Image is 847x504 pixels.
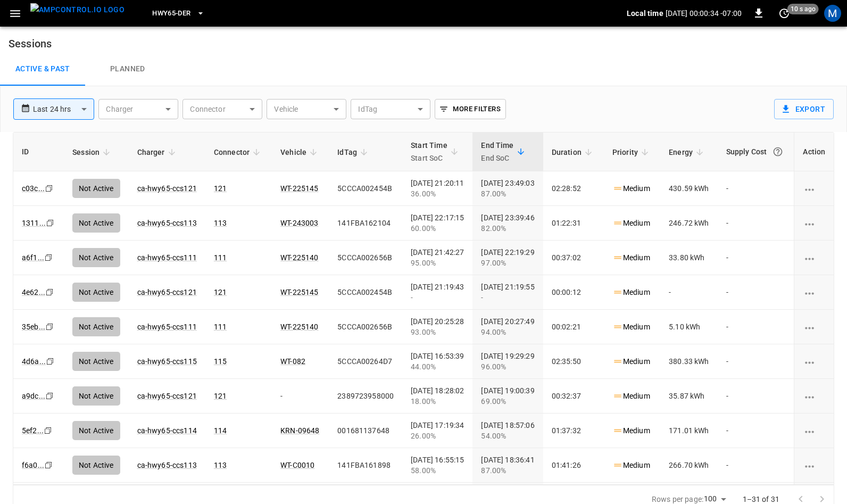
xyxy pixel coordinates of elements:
[660,310,718,344] td: 5.10 kWh
[543,344,604,379] td: 02:35:50
[22,253,44,262] a: a6f1...
[45,390,55,402] div: copy
[411,431,464,441] div: 26.00%
[481,431,534,441] div: 54.00%
[43,425,54,436] div: copy
[329,448,402,483] td: 141FBA161898
[411,396,464,407] div: 18.00%
[152,7,190,20] span: HWY65-DER
[280,253,318,262] a: WT-225140
[280,461,314,469] a: WT-C0010
[803,460,825,470] div: charging session options
[481,455,534,476] div: [DATE] 18:36:41
[543,310,604,344] td: 00:02:21
[137,184,197,193] a: ca-hwy65-ccs121
[22,392,45,400] a: a9dc...
[612,391,650,402] p: Medium
[612,425,650,436] p: Medium
[137,323,197,331] a: ca-hwy65-ccs111
[137,461,197,469] a: ca-hwy65-ccs113
[411,282,464,303] div: [DATE] 21:19:43
[660,171,718,206] td: 430.59 kWh
[45,286,55,298] div: copy
[214,461,227,469] a: 113
[552,146,595,159] span: Duration
[411,316,464,337] div: [DATE] 20:25:28
[803,356,825,367] div: charging session options
[22,288,45,296] a: 4e62...
[214,219,227,227] a: 113
[329,171,402,206] td: 5CCCA002454B
[660,344,718,379] td: 380.33 kWh
[85,52,170,86] a: Planned
[718,275,796,310] td: -
[45,321,55,333] div: copy
[481,212,534,234] div: [DATE] 23:39:46
[33,99,94,119] div: Last 24 hrs
[214,184,227,193] a: 121
[718,344,796,379] td: -
[280,184,318,193] a: WT-225145
[481,152,513,164] p: End SoC
[718,241,796,275] td: -
[612,183,650,194] p: Medium
[45,356,56,367] div: copy
[718,171,796,206] td: -
[481,465,534,476] div: 87.00%
[481,139,527,164] span: End TimeEnd SoC
[411,247,464,268] div: [DATE] 21:42:27
[718,448,796,483] td: -
[660,448,718,483] td: 266.70 kWh
[411,385,464,407] div: [DATE] 18:28:02
[30,3,124,16] img: ampcontrol.io logo
[44,183,55,194] div: copy
[411,152,447,164] p: Start SoC
[137,426,197,435] a: ca-hwy65-ccs114
[72,213,120,233] div: Not Active
[137,392,197,400] a: ca-hwy65-ccs121
[411,139,461,164] span: Start TimeStart SoC
[137,253,197,262] a: ca-hwy65-ccs111
[72,352,120,371] div: Not Active
[481,327,534,337] div: 94.00%
[803,321,825,332] div: charging session options
[411,465,464,476] div: 58.00%
[803,425,825,436] div: charging session options
[22,357,46,366] a: 4d6a...
[481,351,534,372] div: [DATE] 19:29:29
[794,133,834,171] th: Action
[411,361,464,372] div: 44.00%
[776,5,793,22] button: set refresh interval
[660,379,718,414] td: 35.87 kWh
[137,357,197,366] a: ca-hwy65-ccs115
[411,420,464,441] div: [DATE] 17:19:34
[214,253,227,262] a: 111
[329,206,402,241] td: 141FBA162104
[214,392,227,400] a: 121
[72,456,120,475] div: Not Active
[72,386,120,406] div: Not Active
[72,179,120,198] div: Not Active
[411,351,464,372] div: [DATE] 16:53:39
[481,396,534,407] div: 69.00%
[481,139,513,164] div: End Time
[72,421,120,440] div: Not Active
[768,142,787,161] button: The cost of your charging session based on your supply rates
[543,275,604,310] td: 00:00:12
[214,357,227,366] a: 115
[481,223,534,234] div: 82.00%
[22,323,45,331] a: 35eb...
[22,461,44,469] a: f6a0...
[137,219,197,227] a: ca-hwy65-ccs113
[660,275,718,310] td: -
[411,178,464,199] div: [DATE] 21:20:11
[72,248,120,267] div: Not Active
[660,206,718,241] td: 246.72 kWh
[481,247,534,268] div: [DATE] 22:19:29
[329,344,402,379] td: 5CCCA00264D7
[481,361,534,372] div: 96.00%
[337,146,371,159] span: IdTag
[137,146,179,159] span: Charger
[214,146,263,159] span: Connector
[803,218,825,228] div: charging session options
